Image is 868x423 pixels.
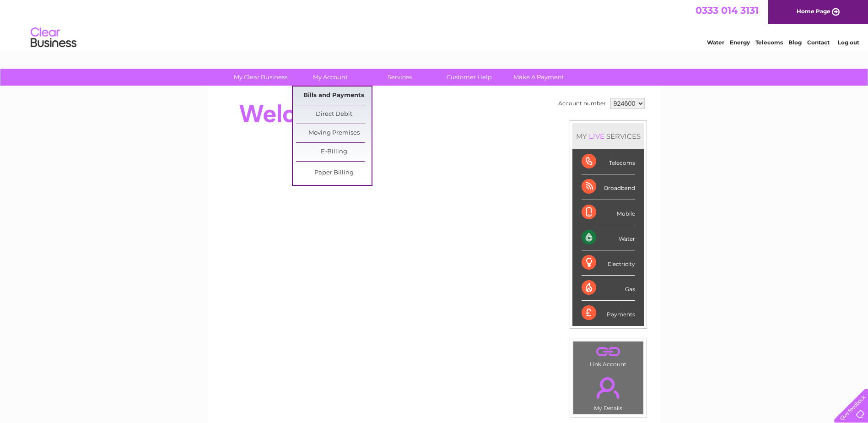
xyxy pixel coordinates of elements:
[296,87,372,105] a: Bills and Payments
[582,250,635,276] div: Electricity
[572,123,644,149] div: MY SERVICES
[582,276,635,301] div: Gas
[292,69,368,86] a: My Account
[695,5,759,16] a: 0333 014 3131
[362,69,437,86] a: Services
[582,301,635,325] div: Payments
[296,143,372,161] a: E-Billing
[576,344,641,360] a: .
[556,96,608,111] td: Account number
[573,341,644,370] td: Link Account
[707,39,724,46] a: Water
[296,124,372,142] a: Moving Premises
[587,132,606,141] div: LIVE
[755,39,783,46] a: Telecoms
[30,24,77,52] img: logo.png
[582,149,635,174] div: Telecoms
[582,225,635,250] div: Water
[223,69,298,86] a: My Clear Business
[576,372,641,404] a: .
[501,69,577,86] a: Make A Payment
[573,369,644,414] td: My Details
[431,69,507,86] a: Customer Help
[788,39,802,46] a: Blog
[582,200,635,225] div: Mobile
[296,105,372,124] a: Direct Debit
[730,39,750,46] a: Energy
[838,39,859,46] a: Log out
[582,174,635,200] div: Broadband
[807,39,830,46] a: Contact
[296,164,372,182] a: Paper Billing
[218,5,651,44] div: Clear Business is a trading name of Verastar Limited (registered in [GEOGRAPHIC_DATA] No. 3667643...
